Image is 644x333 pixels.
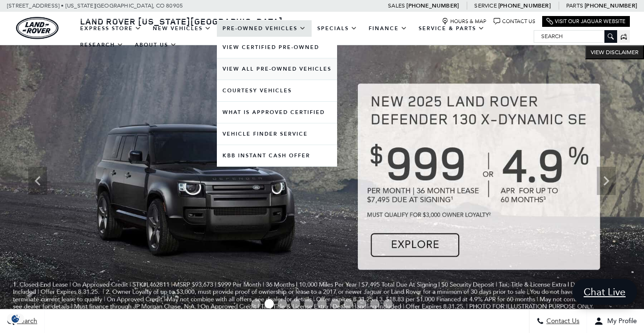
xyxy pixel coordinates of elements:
[5,314,26,324] section: Click to Open Cookie Consent Modal
[74,20,534,53] nav: Main Navigation
[357,299,366,309] span: Go to slide 9
[28,167,47,195] div: Previous
[587,309,644,333] button: Open user profile menu
[74,37,129,53] a: Research
[406,2,459,9] a: [PHONE_NUMBER]
[388,2,405,9] span: Sales
[442,18,487,25] a: Hours & Map
[217,102,337,123] a: What Is Approved Certified
[363,20,413,37] a: Finance
[304,299,314,309] span: Go to slide 5
[498,2,551,9] a: [PHONE_NUMBER]
[291,299,300,309] span: Go to slide 4
[7,2,183,9] a: [STREET_ADDRESS] • [US_STATE][GEOGRAPHIC_DATA], CO 80905
[16,17,58,39] img: Land Rover
[597,167,616,195] div: Next
[74,20,147,37] a: EXPRESS STORE
[217,145,337,166] a: KBB Instant Cash Offer
[585,2,637,9] a: [PHONE_NUMBER]
[217,20,312,37] a: Pre-Owned Vehicles
[74,16,289,27] a: Land Rover [US_STATE][GEOGRAPHIC_DATA]
[5,314,26,324] img: Opt-Out Icon
[591,49,638,56] span: VIEW DISCLAIMER
[330,299,340,309] span: Go to slide 7
[129,37,182,53] a: About Us
[217,123,337,145] a: Vehicle Finder Service
[383,299,393,309] span: Go to slide 11
[474,2,496,9] span: Service
[566,2,583,9] span: Parts
[217,58,337,80] a: View All Pre-Owned Vehicles
[370,299,380,309] span: Go to slide 10
[264,299,274,309] span: Go to slide 2
[544,317,579,325] span: Contact Us
[579,285,630,298] span: Chat Live
[312,20,363,37] a: Specials
[534,31,617,42] input: Search
[16,17,58,39] a: land-rover
[546,18,626,25] a: Visit Our Jaguar Website
[413,20,490,37] a: Service & Parts
[217,80,337,101] a: Courtesy Vehicles
[80,16,283,27] span: Land Rover [US_STATE][GEOGRAPHIC_DATA]
[251,299,261,309] span: Go to slide 1
[217,37,337,58] a: View Certified Pre-Owned
[494,18,535,25] a: Contact Us
[147,20,217,37] a: New Vehicles
[603,317,637,325] span: My Profile
[344,299,353,309] span: Go to slide 8
[317,299,327,309] span: Go to slide 6
[278,299,287,309] span: Go to slide 3
[572,279,637,305] a: Chat Live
